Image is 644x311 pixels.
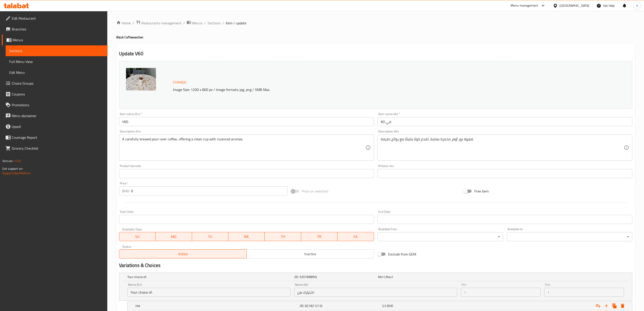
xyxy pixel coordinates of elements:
span: Coverage Report [12,135,104,140]
span: Inactive [248,251,372,257]
a: Coverage Report [2,132,108,143]
a: Upsell [2,121,108,132]
button: TU [192,232,228,241]
input: Enter name Ar [294,288,457,297]
button: SU [119,232,156,241]
div: ​ [378,232,503,241]
a: Coupons [2,89,108,100]
span: Sections [9,48,104,53]
textarea: قهوة بور أوفر مخمرة بعناية، تقدم كوبًا نظيفًا مع روائح دقيقة. [381,137,624,158]
h5: Your choice of: [127,275,293,279]
span: FR [303,233,336,240]
span: Promotions [12,102,104,108]
span: Menu disclaimer [12,113,104,118]
div: [GEOGRAPHIC_DATA] [559,3,589,8]
span: BHD [387,303,393,309]
a: Support.OpsPlatform [2,170,31,176]
img: mmw_638911547413701342 [126,68,156,91]
a: Sections [208,20,220,26]
a: Choice Groups [2,78,108,89]
span: Change [173,79,186,86]
button: WE [228,232,265,241]
li: / [204,20,206,26]
a: Edit Menu [6,67,108,78]
h5: Hot [135,304,298,308]
input: Please enter price [131,186,288,195]
p: Image Size: 1200 x 800 px / Image formats: jpg, png / 5MB Max. [171,87,545,92]
a: Sections [6,45,108,56]
nav: breadcrumb [116,20,635,26]
span: Exclude from GEM [388,251,416,257]
span: Price on selection [302,188,328,194]
a: Restaurants management [136,20,181,26]
button: Delete Hot [619,302,627,310]
span: 2.5 [382,303,386,309]
span: Full Menu View [9,59,104,64]
input: Enter name En [127,288,291,297]
button: Add choice group [594,302,602,310]
span: Choice Groups [12,81,104,86]
span: SU [121,233,154,240]
a: Menus [2,35,108,45]
li: / [133,20,134,26]
a: Menu disclaimer [2,110,108,121]
span: TH [266,233,299,240]
button: FR [301,232,337,241]
span: Get support on: [2,166,23,172]
div: , [378,275,460,279]
span: 1 [392,274,393,280]
span: Version: [2,158,13,164]
a: Promotions [2,100,108,110]
div: Menu-management [511,3,538,8]
button: Inactive [246,249,374,258]
div: Expand [119,273,632,281]
input: Enter name En [119,117,374,126]
a: Edit Restaurant [2,13,108,24]
h2: Variations & Choices [119,262,632,269]
span: Active [121,251,245,257]
span: Min [378,274,383,280]
button: MO [156,232,192,241]
a: Full Menu View [6,56,108,67]
span: Branches [12,26,104,32]
span: TU [194,233,227,240]
span: Coupons [12,91,104,97]
span: WE [230,233,263,240]
span: Menus [192,20,202,26]
h5: (ID: 920788890) [294,275,376,279]
span: 1.0.0 [14,158,21,164]
div: Expand [127,302,632,310]
button: Add new choice [602,302,610,310]
h4: Black Coffee section [116,35,635,39]
span: 1 [383,274,385,280]
span: Max [386,274,391,280]
button: TH [265,232,301,241]
a: Home [116,20,131,26]
a: Grocery Checklist [2,143,108,154]
li: / [222,20,224,26]
span: K [636,3,638,8]
button: Clone new choice [610,302,619,310]
span: Edit Menu [9,70,104,75]
span: Restaurants management [141,20,181,26]
p: BHD [122,188,129,194]
button: SA [337,232,374,241]
li: / [183,20,185,26]
span: MO [157,233,190,240]
a: Menus [187,20,202,26]
h5: (ID: 821821213) [300,304,380,308]
h2: Update V60 [119,50,632,57]
span: Grocery Checklist [12,146,104,151]
input: Please enter product sku [378,169,632,178]
span: item / update [226,20,246,26]
span: Menus [13,37,104,43]
span: SA [339,233,372,240]
textarea: A carefully brewed pour-over coffee, offering a clean cup with nuanced aromas. [122,137,365,158]
input: Enter name Ar [378,117,632,126]
span: Upsell [12,124,104,129]
span: Edit Restaurant [12,16,104,21]
div: ​ [507,232,632,241]
a: Branches [2,24,108,35]
button: Active [119,249,247,258]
